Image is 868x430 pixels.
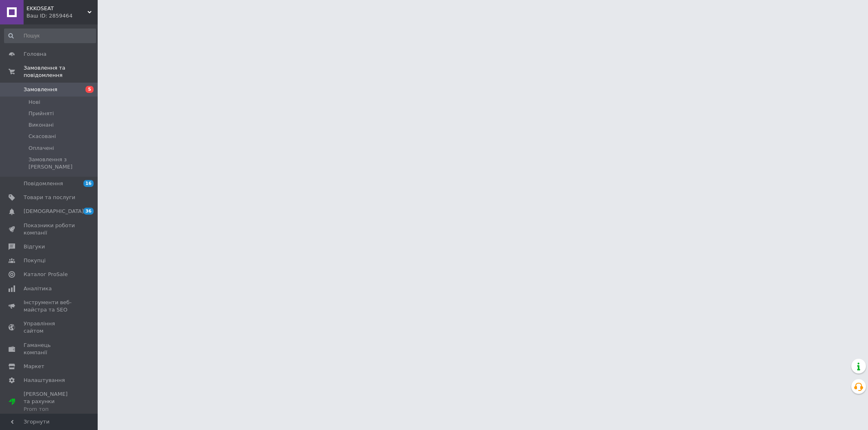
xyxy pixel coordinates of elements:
div: Ваш ID: 2859464 [26,12,98,20]
span: Відгуки [24,243,45,250]
span: Виконані [28,121,54,129]
span: Каталог ProSale [24,271,68,278]
span: Замовлення та повідомлення [24,64,98,79]
span: Нові [28,99,40,106]
span: Показники роботи компанії [24,222,75,237]
span: Аналітика [24,285,52,292]
span: Інструменти веб-майстра та SEO [24,299,75,314]
span: Прийняті [28,110,54,117]
span: Товари та послуги [24,194,75,201]
span: Оплачені [28,145,54,152]
span: 16 [83,180,94,187]
span: Повідомлення [24,180,63,187]
span: [DEMOGRAPHIC_DATA] [24,208,84,215]
span: 5 [85,86,94,93]
span: Скасовані [28,133,56,140]
span: EKKOSEAT [26,5,87,12]
span: Гаманець компанії [24,342,75,356]
span: Управління сайтом [24,320,75,335]
input: Пошук [4,29,96,43]
span: Маркет [24,363,44,370]
span: [PERSON_NAME] та рахунки [24,391,75,413]
span: Налаштування [24,377,65,384]
span: Замовлення [24,86,57,93]
span: 36 [83,208,94,215]
span: Головна [24,50,46,58]
div: Prom топ [24,406,75,413]
span: Покупці [24,257,46,264]
span: Замовлення з [PERSON_NAME] [28,156,95,171]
